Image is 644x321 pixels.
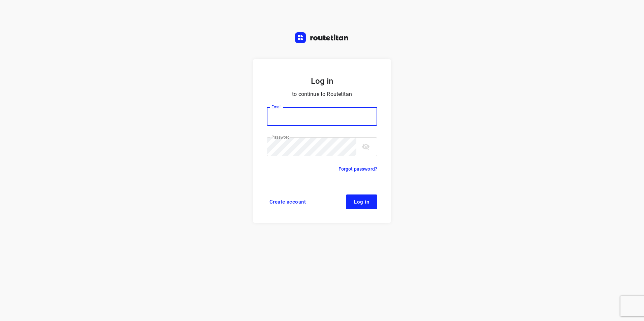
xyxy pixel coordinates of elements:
button: Log in [346,194,377,209]
a: Routetitan [295,32,349,45]
p: to continue to Routetitan [267,90,377,99]
span: Log in [354,199,369,205]
a: Forgot password? [339,165,377,173]
button: toggle password visibility [359,140,373,153]
a: Create account [267,194,309,209]
img: Routetitan [295,32,349,43]
h5: Log in [267,75,377,87]
span: Create account [269,199,306,205]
